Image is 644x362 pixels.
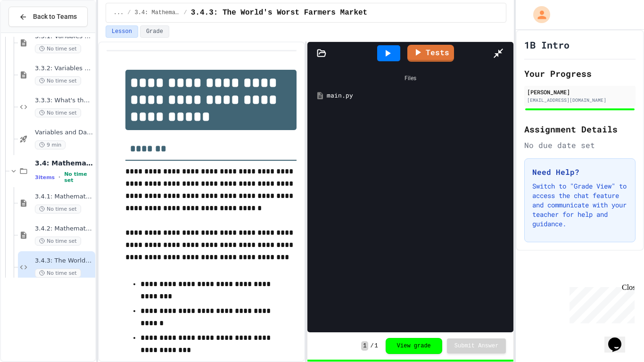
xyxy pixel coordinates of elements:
[135,9,180,16] span: 3.4: Mathematical Operators
[4,4,65,60] div: Chat with us now!Close
[35,65,93,73] span: 3.3.2: Variables and Data Types - Review
[35,108,81,117] span: No time set
[532,166,627,178] h3: Need Help?
[35,159,93,167] span: 3.4: Mathematical Operators
[114,9,124,16] span: ...
[35,193,93,201] span: 3.4.1: Mathematical Operators
[35,237,81,246] span: No time set
[64,171,93,183] span: No time set
[8,7,88,27] button: Back to Teams
[370,342,373,350] span: /
[524,67,636,80] h2: Your Progress
[524,38,570,51] h1: 1B Intro
[127,9,131,16] span: /
[604,324,635,353] iframe: chat widget
[532,181,627,229] p: Switch to "Grade View" to access the chat feature and communicate with your teacher for help and ...
[527,97,633,104] div: [EMAIL_ADDRESS][DOMAIN_NAME]
[140,25,169,38] button: Grade
[527,88,633,96] div: [PERSON_NAME]
[35,33,93,41] span: 3.3.1: Variables and Data Types
[35,257,93,265] span: 3.4.3: The World's Worst Farmers Market
[35,205,81,214] span: No time set
[523,4,553,25] div: My Account
[33,12,77,22] span: Back to Teams
[312,69,509,87] div: Files
[35,129,93,137] span: Variables and Data types - quiz
[191,7,367,18] span: 3.4.3: The World's Worst Farmers Market
[361,341,368,351] span: 1
[454,342,499,350] span: Submit Answer
[58,173,60,181] span: •
[447,338,506,354] button: Submit Answer
[524,123,636,136] h2: Assignment Details
[35,174,55,181] span: 3 items
[35,44,81,53] span: No time set
[106,25,138,38] button: Lesson
[35,140,66,149] span: 9 min
[375,342,378,350] span: 1
[184,9,187,16] span: /
[35,97,93,105] span: 3.3.3: What's the Type?
[35,76,81,85] span: No time set
[524,140,636,151] div: No due date set
[407,45,454,62] a: Tests
[386,338,442,354] button: View grade
[35,269,81,278] span: No time set
[327,91,508,100] div: main.py
[566,283,635,323] iframe: chat widget
[35,225,93,233] span: 3.4.2: Mathematical Operators - Review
